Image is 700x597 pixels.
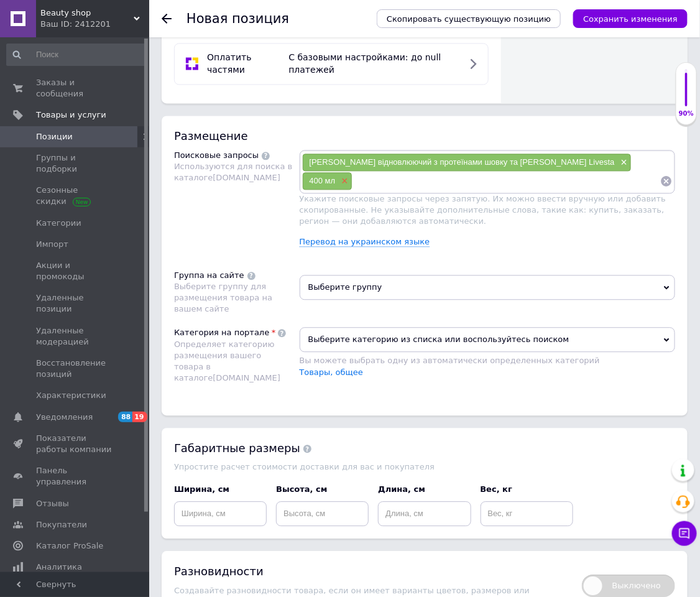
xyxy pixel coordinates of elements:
[276,484,327,494] span: Высота, см
[36,152,115,175] span: Группы и подборки
[36,540,103,552] span: Каталог ProSale
[36,519,87,530] span: Покупатели
[300,355,676,366] div: Вы можете выбрать одну из автоматически определенных категорий
[36,412,93,423] span: Уведомления
[36,465,115,488] span: Панель управления
[300,194,666,226] span: Укажите поисковые запросы через запятую. Их можно ввести вручную или добавить скопированные. Не у...
[36,109,106,121] span: Товары и услуги
[36,185,115,207] span: Сезонные скидки
[36,260,115,282] span: Акции и промокоды
[582,575,675,597] span: Выключено
[174,282,272,313] span: Выберите группу для размещения товара на вашем сайте
[36,239,68,250] span: Импорт
[387,14,551,24] span: Скопировать существующую позицию
[174,563,569,579] div: Разновидности
[300,368,364,377] a: Товары, общее
[310,176,336,185] span: 400 мл
[12,12,301,183] body: Визуальный текстовый редактор, F860A8C9-BE88-4A78-8354-5D45E2B89AAB
[36,390,106,401] span: Характеристики
[174,501,267,526] input: Ширина, см
[618,157,628,168] span: ×
[12,35,283,181] span: [DEMOGRAPHIC_DATA] предназначен для очистки и восстановления поврежденных волос. Протеины шелка в...
[378,484,425,494] span: Длина, см
[162,14,172,24] div: Вернуться назад
[338,176,348,187] span: ×
[676,62,697,125] div: 90% Качество заполнения
[36,77,115,99] span: Заказы и сообщения
[174,270,244,281] div: Группа на сайте
[118,412,132,422] span: 88
[36,218,81,229] span: Категории
[174,462,675,471] div: Упростите расчет стоимости доставки для вас и покупателя
[481,484,513,494] span: Вес, кг
[276,501,369,526] input: Высота, см
[377,9,561,28] button: Скопировать существующую позицию
[40,7,134,19] span: Beauty shop
[36,433,115,455] span: Показатели работы компании
[174,440,675,456] div: Габаритные размеры
[310,157,615,167] span: [PERSON_NAME] відновлюючий з протеїнами шовку та [PERSON_NAME] Livesta
[174,162,292,182] span: Используются для поиска в каталоге [DOMAIN_NAME]
[40,19,149,30] div: Ваш ID: 2412201
[378,501,471,526] input: Длина, см
[174,150,259,161] div: Поисковые запросы
[36,292,115,315] span: Удаленные позиции
[36,562,82,573] span: Аналитика
[207,52,251,75] span: Оплатить частями
[36,131,73,142] span: Позиции
[6,44,147,66] input: Поиск
[300,237,430,247] a: Перевод на украинском языке
[174,128,675,144] div: Размещение
[132,412,147,422] span: 19
[300,275,676,300] span: Выберите группу
[288,52,441,75] span: С базовыми настройками: до null платежей
[481,501,573,526] input: Вес, кг
[174,327,269,338] div: Категория на портале
[672,521,697,546] button: Чат с покупателем
[114,13,199,24] span: Описание товара
[573,9,688,28] button: Сохранить изменения
[676,109,696,118] div: 90%
[36,358,115,380] span: Восстановление позиций
[36,325,115,348] span: Удаленные модерацией
[174,484,229,494] span: Ширина, см
[36,498,69,509] span: Отзывы
[174,340,280,383] span: Определяет категорию размещения вашего товара в каталоге [DOMAIN_NAME]
[583,14,678,24] i: Сохранить изменения
[187,11,289,26] h1: Новая позиция
[300,327,676,352] span: Выберите категорию из списка или воспользуйтесь поиском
